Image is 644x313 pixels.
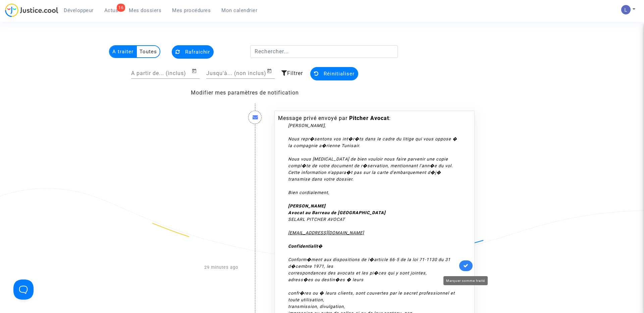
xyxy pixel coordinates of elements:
div: 16 [117,4,125,12]
a: Mes procédures [167,5,216,15]
multi-toggle-item: A traiter [110,46,137,57]
i: Conform�ment aux dispositions de l�article 66-5 de la loi 71-1130 du 31 d�cembre 1971, les [288,257,450,269]
a: Mon calendrier [216,5,263,15]
button: Open calendar [267,67,275,75]
b: [PERSON_NAME] [288,203,326,208]
span: Actus [104,7,118,13]
span: Rafraichir [185,49,210,55]
iframe: Help Scout Beacon - Open [13,279,34,300]
div: SELARL PITCHER AVOCAT [288,216,458,223]
div: [PERSON_NAME], [288,122,458,129]
span: Mes dossiers [129,7,161,13]
span: Mes procédures [172,7,211,13]
button: Rafraichir [172,45,214,59]
input: Rechercher... [250,45,398,58]
span: Développeur [64,7,94,13]
span: Réinitialiser [324,71,355,77]
i: correspondances des avocats et les pi�ces qui y sont jointes, adress�es ou destin�es � leurs [288,270,427,282]
span: Mon calendrier [221,7,257,13]
i: confr�res ou � leurs clients, sont couvertes par le secret professionnel et toute utilisation, [288,291,455,302]
a: 16Actus [99,5,124,15]
img: AATXAJzI13CaqkJmx-MOQUbNyDE09GJ9dorwRvFSQZdH=s96-c [621,5,631,14]
button: Open calendar [192,67,200,75]
multi-toggle-item: Toutes [137,46,160,57]
a: Modifier mes paramètres de notification [191,89,299,96]
div: Bien cordialement, [288,189,458,196]
div: Nous repr�sentons vos int�r�ts dans le cadre du litige qui vous oppose � la compagnie a�rienne Tu... [288,136,458,149]
b: Pitcher Avocat [349,115,389,121]
img: jc-logo.svg [5,3,58,17]
div: Nous vous [MEDICAL_DATA] de bien vouloir nous faire parvenir une copie compl�te de votre document... [288,156,458,183]
button: Réinitialiser [310,67,358,80]
u: [EMAIL_ADDRESS][DOMAIN_NAME] [288,230,364,235]
a: Mes dossiers [123,5,167,15]
b: Avocat au Barreau de [GEOGRAPHIC_DATA] [288,210,386,215]
span: Filtrer [287,70,303,76]
a: Développeur [58,5,99,15]
i: Confidentialit� [288,244,323,249]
